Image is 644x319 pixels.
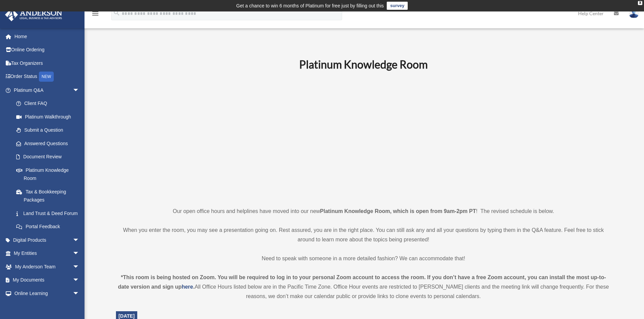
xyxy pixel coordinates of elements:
[9,150,90,164] a: Document Review
[73,247,86,261] span: arrow_drop_down
[116,225,611,244] p: When you enter the room, you may see a presentation going on. Rest assured, you are in the right ...
[9,220,90,234] a: Portal Feedback
[9,137,90,150] a: Answered Questions
[113,9,120,17] i: search
[3,8,64,21] img: Anderson Advisors Platinum Portal
[9,124,90,137] a: Submit a Question
[5,43,90,57] a: Online Ordering
[236,2,384,10] div: Get a chance to win 6 months of Platinum for free just by filling out this
[262,80,465,194] iframe: 231110_Toby_KnowledgeRoom
[73,287,86,300] span: arrow_drop_down
[182,284,193,290] a: here
[5,260,90,273] a: My Anderson Teamarrow_drop_down
[9,163,86,185] a: Platinum Knowledge Room
[9,185,90,207] a: Tax & Bookkeeping Packages
[9,97,90,110] a: Client FAQ
[91,12,99,18] a: menu
[91,9,99,18] i: menu
[73,260,86,274] span: arrow_drop_down
[116,207,611,216] p: Our open office hours and helplines have moved into our new ! The revised schedule is below.
[5,247,90,260] a: My Entitiesarrow_drop_down
[39,72,54,82] div: NEW
[9,110,90,124] a: Platinum Walkthrough
[5,233,90,247] a: Digital Productsarrow_drop_down
[118,274,606,290] strong: *This room is being hosted on Zoom. You will be required to log in to your personal Zoom account ...
[9,207,90,220] a: Land Trust & Deed Forum
[5,56,90,70] a: Tax Organizers
[73,233,86,247] span: arrow_drop_down
[387,2,408,10] a: survey
[193,284,194,290] strong: .
[320,208,476,214] strong: Platinum Knowledge Room, which is open from 9am-2pm PT
[73,83,86,97] span: arrow_drop_down
[116,273,611,301] div: All Office Hours listed below are in the Pacific Time Zone. Office Hour events are restricted to ...
[629,8,639,18] img: User Pic
[116,254,611,263] p: Need to speak with someone in a more detailed fashion? We can accommodate that!
[73,273,86,287] span: arrow_drop_down
[299,58,428,71] b: Platinum Knowledge Room
[119,313,135,319] span: [DATE]
[5,70,90,84] a: Order StatusNEW
[638,1,642,5] div: close
[5,83,90,97] a: Platinum Q&Aarrow_drop_down
[5,287,90,300] a: Online Learningarrow_drop_down
[5,30,90,43] a: Home
[5,273,90,287] a: My Documentsarrow_drop_down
